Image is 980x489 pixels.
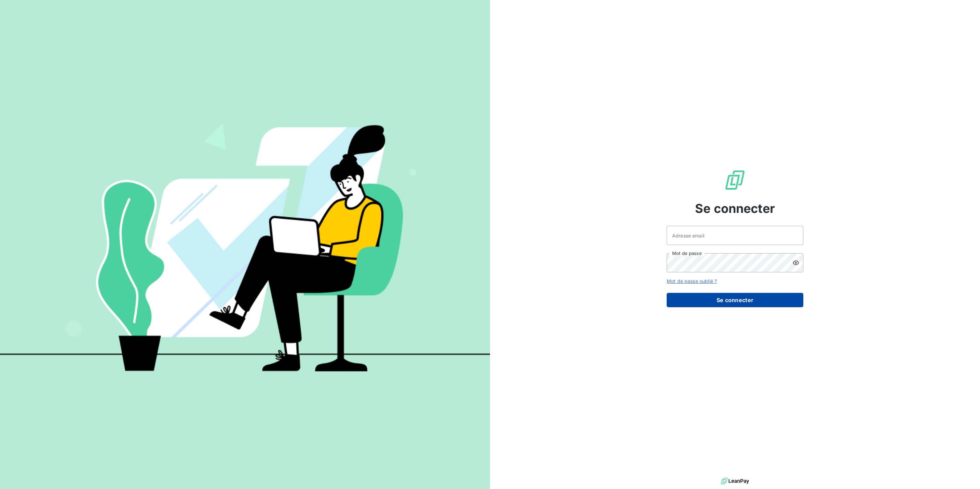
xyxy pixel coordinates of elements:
button: Se connecter [667,293,803,307]
span: Se connecter [695,199,775,218]
img: logo [721,476,749,486]
a: Mot de passe oublié ? [667,278,717,284]
input: placeholder [667,226,803,245]
img: Logo LeanPay [724,169,746,191]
